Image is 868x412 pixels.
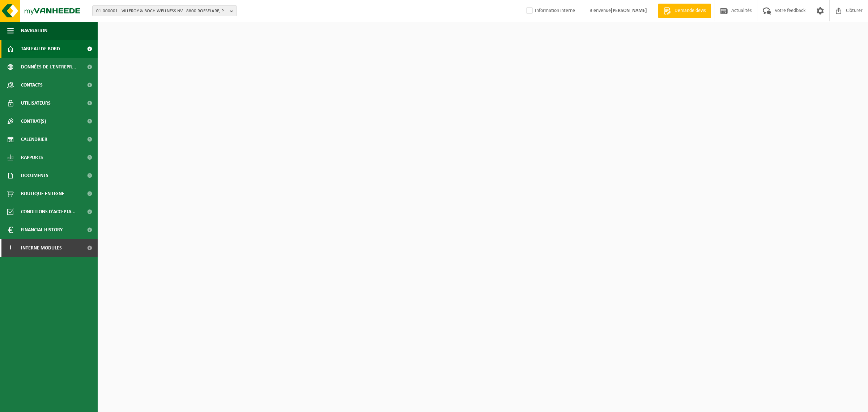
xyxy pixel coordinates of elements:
span: Utilisateurs [21,94,51,112]
span: Contrat(s) [21,112,46,130]
button: 01-000001 - VILLEROY & BOCH WELLNESS NV - 8800 ROESELARE, POPULIERSTRAAT 1 [92,5,237,16]
span: I [7,239,14,257]
span: Demande devis [673,7,707,14]
strong: [PERSON_NAME] [611,8,647,13]
span: Rapports [21,148,43,167]
a: Demande devis [658,4,711,18]
span: Financial History [21,221,63,239]
span: Calendrier [21,130,47,148]
span: Navigation [21,22,47,40]
span: Interne modules [21,239,62,257]
span: 01-000001 - VILLEROY & BOCH WELLNESS NV - 8800 ROESELARE, POPULIERSTRAAT 1 [96,6,227,17]
span: Données de l'entrepr... [21,58,76,76]
span: Tableau de bord [21,40,60,58]
span: Contacts [21,76,43,94]
span: Conditions d'accepta... [21,203,76,221]
span: Boutique en ligne [21,185,64,203]
label: Information interne [525,5,575,16]
span: Documents [21,167,48,185]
